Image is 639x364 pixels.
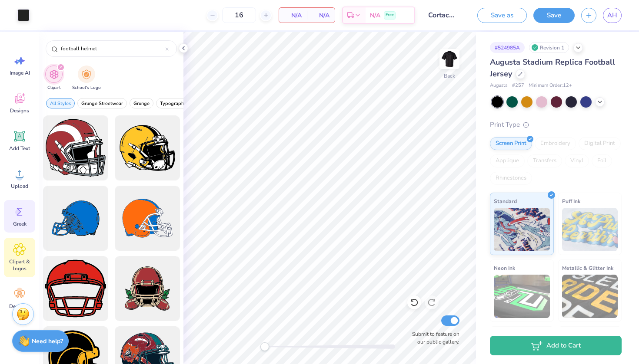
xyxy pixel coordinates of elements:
span: Augusta Stadium Replica Football Jersey [490,57,615,79]
input: Try "Stars" [60,44,166,53]
button: filter button [45,66,63,91]
label: Submit to feature on our public gallery. [407,330,459,346]
button: filter button [46,98,75,108]
button: Add to Cart [490,336,622,355]
span: Standard [494,197,517,206]
span: Neon Ink [494,263,515,272]
span: Decorate [9,303,30,310]
button: filter button [72,66,101,91]
span: Augusta [490,82,508,89]
button: Save as [477,8,527,23]
img: School's Logo Image [82,69,91,79]
div: Embroidery [535,137,576,150]
span: AH [607,10,617,20]
div: Screen Print [490,137,532,150]
span: N/A [370,11,380,20]
span: Grunge [133,100,150,107]
div: Vinyl [565,154,589,167]
div: Transfers [527,154,562,167]
span: Minimum Order: 12 + [529,82,572,89]
span: Clipart [47,85,61,91]
span: Typography [160,100,186,107]
img: Puff Ink [562,208,618,251]
span: All Styles [50,100,71,107]
button: filter button [130,98,153,108]
span: Designs [10,107,29,114]
input: Untitled Design [422,7,464,24]
span: Free [386,12,394,18]
span: Add Text [9,145,30,152]
button: Save [533,8,575,23]
div: filter for Clipart [45,66,63,91]
div: Print Type [490,120,622,130]
strong: Need help? [32,337,63,345]
img: Back [441,50,458,68]
div: # 524985A [490,42,525,53]
div: filter for School's Logo [72,66,101,91]
input: – – [222,7,256,23]
div: Back [444,72,455,80]
span: # 257 [512,82,524,89]
div: Revision 1 [529,42,569,53]
span: N/A [312,11,329,20]
span: N/A [284,11,302,20]
div: Applique [490,154,525,167]
span: Greek [13,220,27,227]
span: Clipart & logos [5,258,34,272]
div: Digital Print [579,137,621,150]
span: Puff Ink [562,197,580,206]
button: filter button [156,98,190,108]
img: Standard [494,208,550,251]
span: Metallic & Glitter Ink [562,263,613,272]
button: filter button [77,98,127,108]
span: Image AI [10,69,30,76]
div: Accessibility label [260,342,269,351]
img: Metallic & Glitter Ink [562,275,618,318]
span: School's Logo [72,85,101,91]
img: Neon Ink [494,275,550,318]
span: Grunge Streetwear [81,100,123,107]
a: AH [603,8,622,23]
div: Rhinestones [490,172,532,185]
span: Upload [11,183,28,190]
div: Foil [592,154,612,167]
img: Clipart Image [49,69,59,79]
